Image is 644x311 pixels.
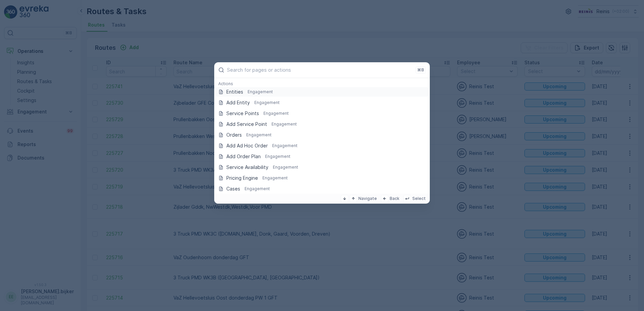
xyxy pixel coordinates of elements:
p: Add Entity [226,99,250,106]
div: Actions [214,81,430,87]
p: Select [412,196,426,201]
p: Service Points [226,110,259,117]
p: Add Order Plan [226,153,261,160]
button: ⌘B [416,66,426,74]
p: Engagement [273,165,298,170]
p: Engagement [263,111,289,116]
p: Entities [226,89,243,95]
p: Engagement [271,122,297,127]
p: Add Ad Hoc Order [226,142,268,149]
p: Service Availability [226,164,268,171]
p: Cases [226,185,240,192]
div: Search for pages or actions [214,78,430,194]
p: Back [390,196,399,201]
input: Search for pages or actions [227,67,413,73]
p: Pricing Engine [226,175,258,181]
p: Engagement [265,154,290,159]
p: Orders [226,132,242,138]
p: Navigate [358,196,377,201]
p: Engagement [245,186,270,192]
p: Engagement [262,175,288,181]
p: Engagement [254,100,280,105]
p: ⌘B [417,67,424,73]
p: Engagement [246,132,271,138]
p: Engagement [272,143,297,148]
p: Add Service Point [226,121,267,128]
p: Engagement [248,89,273,95]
